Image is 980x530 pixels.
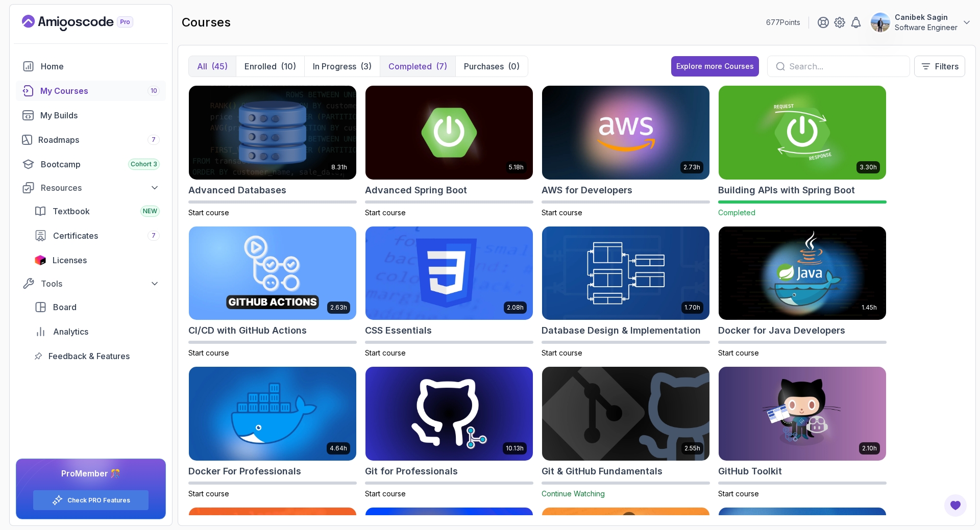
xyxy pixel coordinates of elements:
h2: Building APIs with Spring Boot [718,183,855,197]
img: CSS Essentials card [365,226,533,320]
button: Tools [16,274,166,293]
span: Completed [718,208,755,217]
a: analytics [28,321,166,342]
span: Licenses [53,254,87,266]
button: Enrolled(10) [236,56,304,77]
button: Filters [914,56,965,77]
span: Feedback & Features [48,350,130,362]
p: In Progress [313,60,356,72]
img: AWS for Developers card [542,86,709,180]
button: Resources [16,179,166,197]
p: 677 Points [766,17,800,28]
p: 1.70h [684,304,700,312]
span: Board [53,301,77,313]
p: 5.18h [509,163,524,171]
p: 2.10h [862,444,877,452]
img: Advanced Databases card [189,86,356,180]
input: Search... [789,60,901,72]
span: Start course [365,348,406,357]
p: 3.30h [860,163,877,171]
div: Resources [41,182,160,194]
a: bootcamp [16,154,166,174]
img: Git for Professionals card [365,367,533,461]
h2: CSS Essentials [365,323,432,338]
span: NEW [143,207,157,215]
span: 7 [152,232,156,240]
h2: courses [182,14,231,31]
h2: AWS for Developers [542,183,632,197]
h2: Advanced Databases [188,183,286,197]
span: Start course [542,348,582,357]
span: Start course [542,208,582,217]
a: builds [16,105,166,125]
img: GitHub Toolkit card [719,367,886,461]
span: 10 [151,87,157,95]
p: All [197,60,207,72]
p: 2.55h [684,444,700,452]
div: My Courses [40,85,160,97]
span: Analytics [53,325,88,338]
h2: Database Design & Implementation [542,323,701,338]
a: textbook [28,201,166,221]
p: 10.13h [506,444,524,452]
p: 2.08h [507,304,524,312]
a: Git & GitHub Fundamentals card2.55hGit & GitHub FundamentalsContinue Watching [542,366,710,499]
span: Start course [365,489,406,498]
p: 1.45h [862,304,877,312]
span: Textbook [53,205,90,217]
img: CI/CD with GitHub Actions card [189,226,356,320]
button: All(45) [189,56,236,77]
a: courses [16,81,166,101]
span: Start course [188,489,229,498]
p: Software Engineer [895,22,958,33]
button: Open Feedback Button [943,493,968,518]
span: Continue Watching [542,489,605,498]
div: (7) [436,60,447,72]
a: board [28,297,166,317]
h2: Advanced Spring Boot [365,183,467,197]
span: Start course [365,208,406,217]
h2: Git for Professionals [365,464,458,478]
a: feedback [28,346,166,366]
h2: Git & GitHub Fundamentals [542,464,663,478]
img: jetbrains icon [34,255,46,265]
img: Docker For Professionals card [189,367,356,461]
img: Building APIs with Spring Boot card [719,86,886,180]
div: Bootcamp [41,158,160,170]
h2: CI/CD with GitHub Actions [188,323,307,338]
span: Cohort 3 [131,160,157,168]
p: Canibek Sagin [895,12,958,22]
img: user profile image [871,13,890,32]
p: Enrolled [244,60,277,72]
div: (0) [508,60,520,72]
span: 7 [152,136,156,144]
span: Start course [718,348,759,357]
button: Check PRO Features [33,490,149,511]
p: 8.31h [331,163,347,171]
p: 2.73h [683,163,700,171]
a: Landing page [22,15,157,31]
a: licenses [28,250,166,270]
img: Database Design & Implementation card [542,226,709,320]
button: In Progress(3) [304,56,380,77]
a: Check PRO Features [67,496,130,504]
img: Advanced Spring Boot card [365,86,533,180]
div: (3) [360,60,372,72]
div: Roadmaps [38,134,160,146]
a: certificates [28,225,166,246]
span: Start course [188,348,229,357]
h2: Docker for Java Developers [718,323,845,338]
h2: Docker For Professionals [188,464,301,478]
p: Purchases [464,60,504,72]
span: Start course [188,208,229,217]
a: roadmaps [16,130,166,150]
p: 2.63h [330,304,347,312]
p: Filters [935,60,959,72]
p: 4.64h [330,444,347,452]
span: Start course [718,489,759,498]
div: Home [41,60,160,72]
div: (45) [211,60,228,72]
button: Explore more Courses [671,56,759,77]
button: user profile imageCanibek SaginSoftware Engineer [870,12,972,33]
